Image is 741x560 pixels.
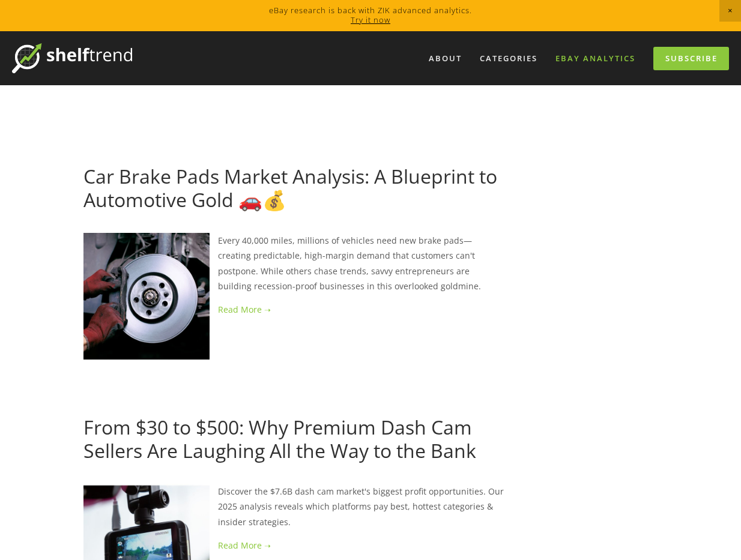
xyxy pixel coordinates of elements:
[351,14,390,25] a: Try it now
[421,49,470,68] a: About
[83,233,210,359] img: Car Brake Pads Market Analysis: A Blueprint to Automotive Gold 🚗💰
[83,233,504,294] p: Every 40,000 miles, millions of vehicles need new brake pads—creating predictable, high-margin de...
[83,484,504,529] p: Discover the $7.6B dash cam market's biggest profit opportunities. Our 2025 analysis reveals whic...
[83,145,110,156] a: [DATE]
[83,396,110,407] a: [DATE]
[472,49,545,68] div: Categories
[83,414,476,463] a: From $30 to $500: Why Premium Dash Cam Sellers Are Laughing All the Way to the Bank
[653,47,729,70] a: Subscribe
[548,49,643,68] a: eBay Analytics
[83,163,497,212] a: Car Brake Pads Market Analysis: A Blueprint to Automotive Gold 🚗💰
[12,43,132,73] img: ShelfTrend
